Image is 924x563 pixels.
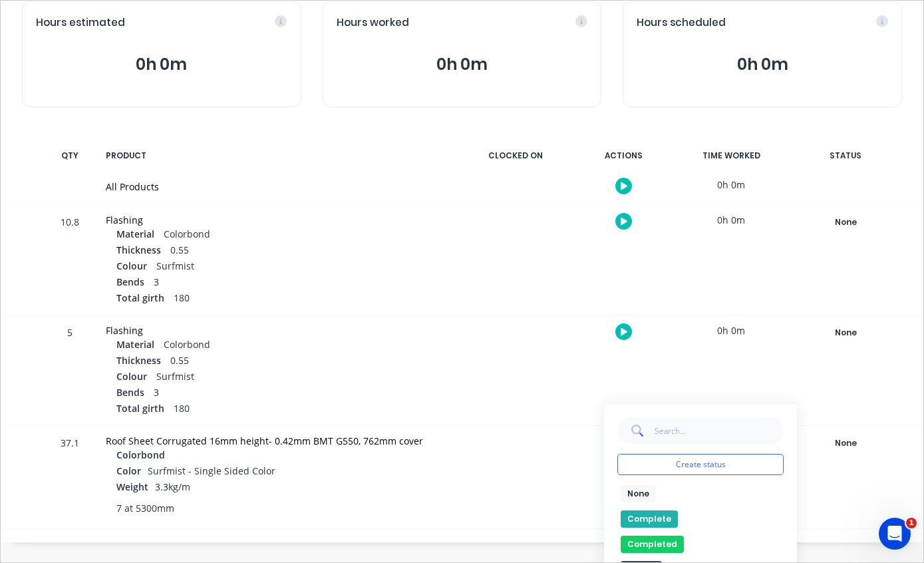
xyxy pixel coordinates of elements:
[798,324,893,341] div: None
[116,337,154,351] span: Material
[116,259,450,275] div: Surfmist
[681,205,781,235] div: 0h 0m
[106,323,450,337] div: Flashing
[116,448,165,462] span: Colorbond
[50,142,90,170] div: QTY
[148,465,275,477] span: Surfmist - Single Sided Color
[50,428,90,528] div: 37.1
[36,52,287,77] button: 0h 0m
[106,434,450,448] div: Roof Sheet Corrugated 16mm height- 0.42mm BMT G550, 762mm cover
[797,434,894,453] button: None
[36,15,125,31] span: Hours estimated
[116,243,161,257] span: Thickness
[116,353,161,367] span: Thickness
[116,337,450,353] div: Colorbond
[98,142,458,170] div: PRODUCT
[654,417,784,444] input: Search...
[789,142,902,170] div: STATUS
[681,170,781,200] div: 0h 0m
[621,510,678,528] button: Complete
[116,385,144,399] span: Bends
[116,401,164,415] span: Total girth
[637,15,726,31] span: Hours scheduled
[50,207,90,315] div: 10.8
[573,142,673,170] div: ACTIONS
[798,214,893,231] div: None
[906,518,917,528] span: 1
[116,501,174,515] span: 7 at 5300mm
[337,15,409,31] span: Hours worked
[116,291,450,307] div: 180
[797,213,894,232] button: None
[116,353,450,369] div: 0.55
[50,317,90,425] div: 5
[116,227,154,241] span: Material
[797,323,894,342] button: None
[116,480,148,494] span: Weight
[116,369,147,383] span: Colour
[116,227,450,243] div: Colorbond
[637,52,888,77] button: 0h 0m
[879,518,911,550] iframe: Intercom live chat
[116,275,450,291] div: 3
[337,52,588,77] button: 0h 0m
[681,315,781,345] div: 0h 0m
[681,142,781,170] div: TIME WORKED
[116,259,147,273] span: Colour
[155,480,190,493] span: 3.3kg/m
[116,385,450,401] div: 3
[116,243,450,259] div: 0.55
[617,454,784,475] button: Create status
[466,142,565,170] div: CLOCKED ON
[106,213,450,227] div: Flashing
[106,180,450,194] div: All Products
[116,401,450,417] div: 180
[621,485,656,502] button: None
[621,536,684,553] button: Completed
[798,435,893,452] div: None
[116,464,141,478] span: Color
[116,369,450,385] div: Surfmist
[116,275,144,289] span: Bends
[116,291,164,305] span: Total girth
